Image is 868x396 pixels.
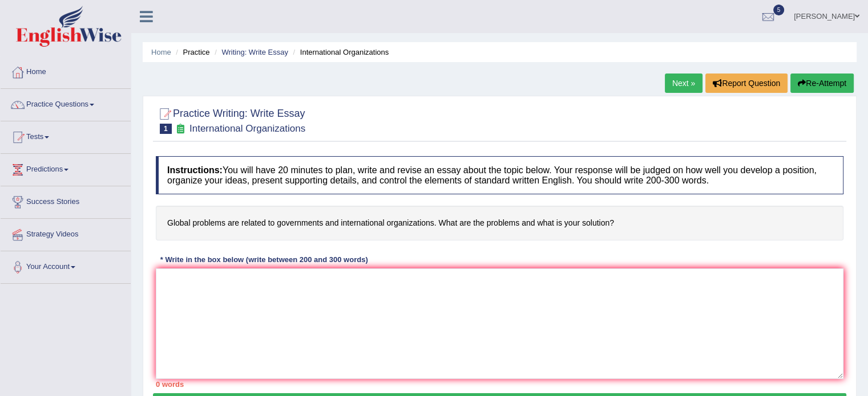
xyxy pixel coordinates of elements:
span: 5 [773,5,785,15]
div: 0 words [156,379,843,390]
a: Next » [665,74,703,93]
a: Home [1,56,131,85]
button: Report Question [705,74,788,93]
h4: You will have 20 minutes to plan, write and revise an essay about the topic below. Your response ... [156,156,843,194]
button: Re-Attempt [790,74,854,93]
a: Home [151,48,171,56]
span: 1 [160,124,172,134]
a: Writing: Write Essay [221,48,288,56]
small: Exam occurring question [175,124,187,134]
li: Practice [173,47,209,58]
small: International Organizations [189,123,305,134]
a: Success Stories [1,186,131,215]
li: International Organizations [290,47,389,58]
a: Tests [1,121,131,150]
div: * Write in the box below (write between 200 and 300 words) [156,255,372,266]
b: Instructions: [167,165,223,175]
a: Strategy Videos [1,219,131,247]
h4: Global problems are related to governments and international organizations. What are the problems... [156,206,843,240]
a: Predictions [1,154,131,182]
h2: Practice Writing: Write Essay [156,105,305,134]
a: Your Account [1,251,131,280]
a: Practice Questions [1,89,131,117]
